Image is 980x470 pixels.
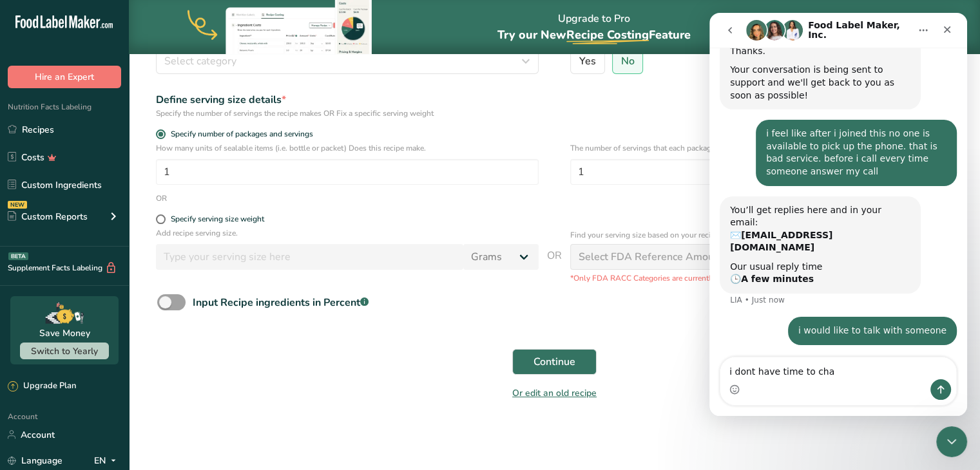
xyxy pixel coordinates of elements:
[547,248,562,284] span: OR
[566,27,649,42] span: Recipe Costing
[8,252,28,260] div: BETA
[512,387,597,399] a: Or edit an old recipe
[621,55,635,68] span: No
[156,108,539,119] div: Specify the number of servings the recipe makes OR Fix a specific serving weight
[156,227,539,239] p: Add recipe serving size.
[156,48,539,74] button: Select category
[8,210,88,223] div: Custom Reports
[156,244,463,270] input: Type your serving size here
[8,380,76,393] div: Upgrade Plan
[171,214,264,224] div: Specify serving size weight
[8,201,27,209] div: NEW
[20,343,109,359] button: Switch to Yearly
[31,345,98,357] span: Switch to Yearly
[512,349,597,375] button: Continue
[936,426,967,457] iframe: Intercom live chat
[579,249,724,265] div: Select FDA Reference Amount
[39,326,90,340] div: Save Money
[94,453,121,468] div: EN
[570,229,775,241] p: Find your serving size based on your recipe RACC Category
[570,142,953,154] p: The number of servings that each package of your product has.
[166,129,313,139] span: Specify number of packages and servings
[156,92,539,108] div: Define serving size details
[156,193,167,204] div: OR
[709,13,967,416] iframe: Intercom live chat
[164,53,236,69] span: Select category
[533,354,575,370] span: Continue
[497,1,691,54] div: Upgrade to Pro
[579,55,596,68] span: Yes
[193,295,369,310] div: Input Recipe ingredients in Percent
[570,272,953,284] p: *Only FDA RACC Categories are currently available
[156,142,539,154] p: How many units of sealable items (i.e. bottle or packet) Does this recipe make.
[497,27,691,42] span: Try our New Feature
[8,66,121,88] button: Hire an Expert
